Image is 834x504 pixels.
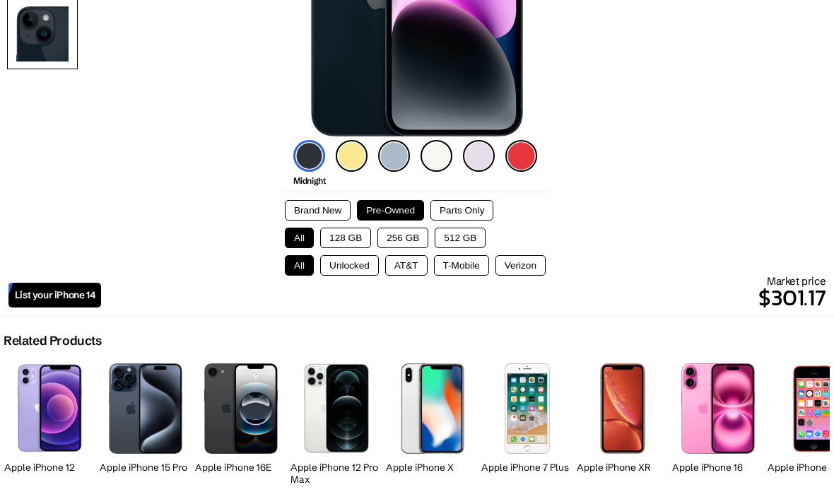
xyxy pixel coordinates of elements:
[15,289,95,301] span: List your iPhone 14
[320,255,379,276] button: Unlocked
[600,363,646,453] img: iPhone XR
[435,228,486,248] button: 512 GB
[386,462,478,474] h2: Apple iPhone X
[293,175,326,186] span: Midnight
[577,356,669,489] a: iPhone XR Apple iPhone XR
[681,363,755,453] img: iPhone 16
[285,228,314,248] button: All
[204,363,278,453] img: iPhone 16E
[101,274,826,315] div: Market price
[505,140,537,172] img: product-red-icon
[434,255,489,276] button: T-Mobile
[4,333,102,348] h2: Related Products
[304,363,369,453] img: iPhone 12 Pro Max
[293,140,325,172] img: midnight-icon
[463,140,495,172] img: purple-icon
[4,356,96,489] a: iPhone 12 Apple iPhone 12
[357,200,424,221] button: Pre-Owned
[495,255,546,276] button: Verizon
[672,462,764,474] h2: Apple iPhone 16
[385,255,428,276] button: AT&T
[195,462,287,474] h2: Apple iPhone 16E
[377,228,428,248] button: 256 GB
[378,140,410,172] img: blue-icon
[285,200,351,221] button: Brand New
[290,356,382,489] a: iPhone 12 Pro Max Apple iPhone 12 Pro Max
[109,363,182,454] img: iPhone 15 Pro
[421,140,452,172] img: starlight-icon
[100,356,192,489] a: iPhone 15 Pro Apple iPhone 15 Pro
[4,462,96,474] h2: Apple iPhone 12
[481,356,573,489] a: iPhone 7 Plus Apple iPhone 7 Plus
[577,462,669,474] h2: Apple iPhone XR
[101,281,826,315] p: $301.17
[290,462,382,486] h2: Apple iPhone 12 Pro Max
[672,356,764,489] a: iPhone 16 Apple iPhone 16
[100,462,192,474] h2: Apple iPhone 15 Pro
[430,200,493,221] button: Parts Only
[505,363,549,453] img: iPhone 7 Plus
[481,462,573,474] h2: Apple iPhone 7 Plus
[285,255,314,276] button: All
[320,228,371,248] button: 128 GB
[8,283,101,307] a: List your iPhone 14
[17,363,83,454] img: iPhone 12
[399,363,464,453] img: iPhone X
[195,356,287,489] a: iPhone 16E Apple iPhone 16E
[336,140,368,172] img: yellow-icon
[386,356,478,489] a: iPhone X Apple iPhone X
